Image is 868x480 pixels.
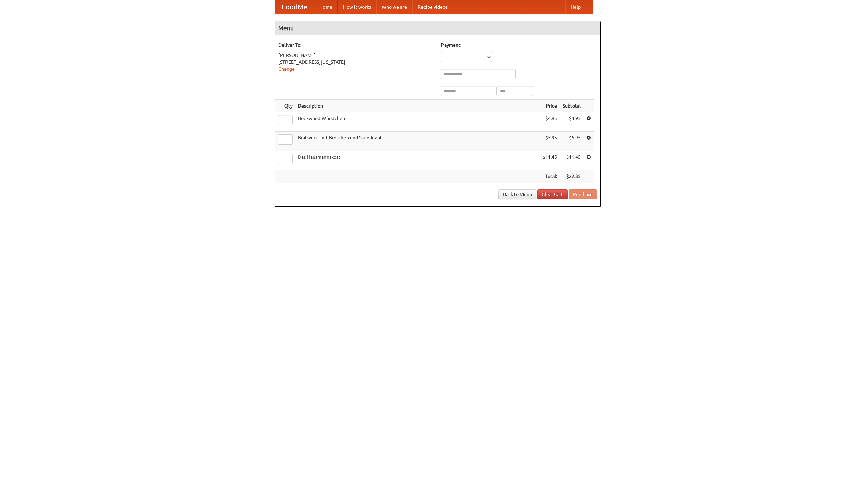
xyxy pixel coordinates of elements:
[540,132,560,151] td: $5.95
[338,0,376,14] a: How it works
[498,189,536,199] a: Back to Menu
[560,151,584,170] td: $11.45
[540,151,560,170] td: $11.45
[295,132,540,151] td: Bratwurst mit Brötchen und Sauerkraut
[278,66,295,72] a: Change
[278,59,434,65] div: [STREET_ADDRESS][US_STATE]
[569,189,597,199] button: Purchase
[565,0,586,14] a: Help
[560,100,584,112] th: Subtotal
[275,100,295,112] th: Qty
[540,100,560,112] th: Price
[540,112,560,132] td: $4.95
[537,189,568,199] a: Clear Cart
[441,42,597,49] h5: Payment:
[295,112,540,132] td: Bockwurst Würstchen
[560,132,584,151] td: $5.95
[295,151,540,170] td: Das Hausmannskost
[540,170,560,183] th: Total:
[278,42,434,49] h5: Deliver To:
[278,52,434,59] div: [PERSON_NAME]
[314,0,338,14] a: Home
[560,112,584,132] td: $4.95
[376,0,412,14] a: Who we are
[560,170,584,183] th: $22.35
[275,21,600,35] h4: Menu
[295,100,540,112] th: Description
[412,0,453,14] a: Recipe videos
[275,0,314,14] a: FoodMe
